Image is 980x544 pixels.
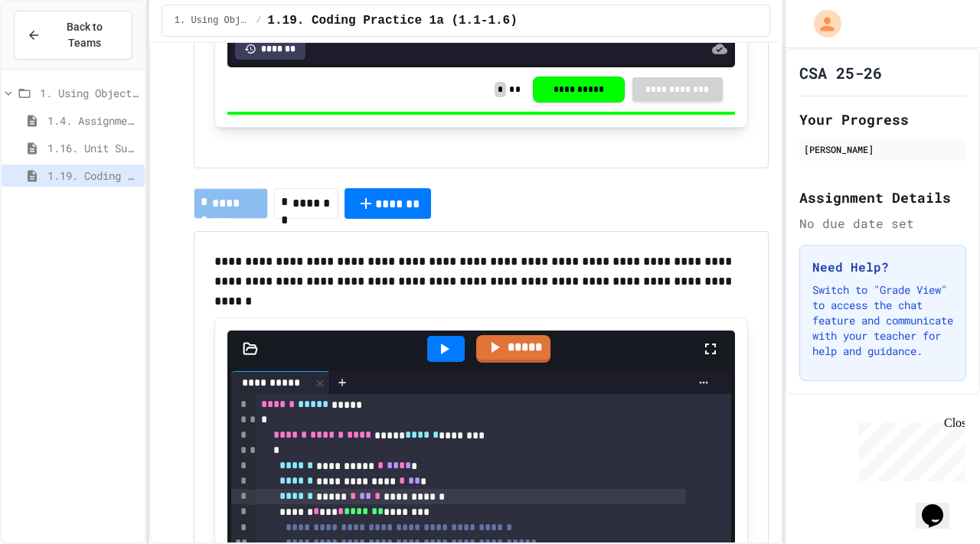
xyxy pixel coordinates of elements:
span: 1.4. Assignment and Input [47,112,139,129]
h1: CSA 25-26 [799,62,882,83]
div: My Account [798,6,845,41]
h2: Your Progress [799,109,966,130]
span: 1. Using Objects and Methods [40,85,139,101]
span: 1.19. Coding Practice 1a (1.1-1.6) [47,168,139,184]
p: Switch to "Grade View" to access the chat feature and communicate with your teacher for help and ... [812,282,953,359]
span: Back to Teams [50,19,119,51]
span: 1. Using Objects and Methods [175,15,250,27]
span: 1.16. Unit Summary 1a (1.1-1.6) [47,140,139,156]
h3: Need Help? [812,258,953,276]
h2: Assignment Details [799,187,966,208]
iframe: chat widget [916,483,965,529]
div: Chat with us now!Close [6,6,106,97]
div: [PERSON_NAME] [804,142,962,156]
span: 1.19. Coding Practice 1a (1.1-1.6) [267,11,517,30]
div: No due date set [799,214,966,233]
iframe: chat widget [853,416,965,481]
button: Back to Teams [14,11,132,60]
span: / [256,15,261,27]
